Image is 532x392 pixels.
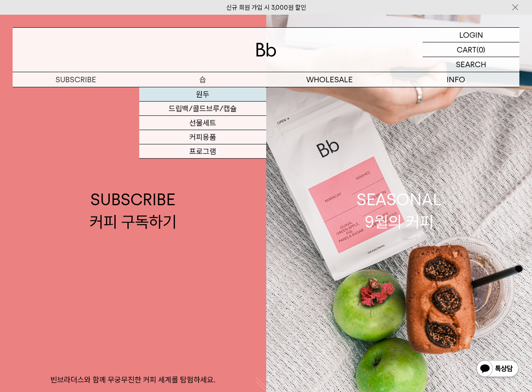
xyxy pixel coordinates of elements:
[357,188,442,233] div: SEASONAL 9월의 커피
[266,72,393,87] p: WHOLESALE
[139,87,266,102] a: 원두
[139,102,266,116] a: 드립백/콜드브루/캡슐
[139,130,266,144] a: 커피용품
[459,28,483,42] p: LOGIN
[423,42,519,57] a: CART (0)
[393,72,519,87] p: INFO
[139,72,266,87] a: 숍
[476,42,485,57] p: (0)
[90,188,177,233] div: SUBSCRIBE 커피 구독하기
[423,28,519,42] a: LOGIN
[13,72,139,87] a: SUBSCRIBE
[139,116,266,130] a: 선물세트
[139,144,266,159] a: 프로그램
[476,359,519,379] img: 카카오톡 채널 1:1 채팅 버튼
[457,42,476,57] p: CART
[256,43,276,57] img: 로고
[456,57,486,72] p: SEARCH
[226,4,306,11] a: 신규 회원 가입 시 3,000원 할인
